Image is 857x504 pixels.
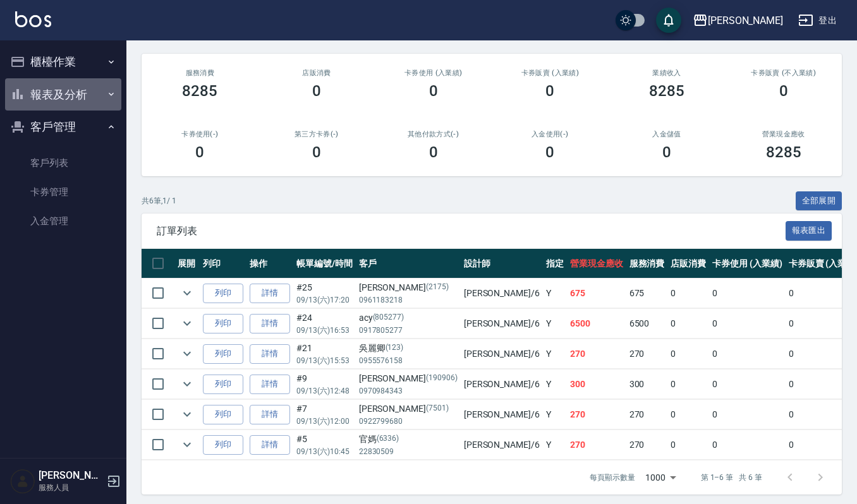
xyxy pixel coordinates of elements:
[5,111,121,143] button: 客戶管理
[195,143,204,161] h3: 0
[296,416,353,427] p: 09/13 (六) 12:00
[709,279,786,308] td: 0
[740,69,827,77] h2: 卡券販賣 (不入業績)
[390,130,477,138] h2: 其他付款方式(-)
[359,433,458,446] div: 官媽
[708,13,783,28] div: [PERSON_NAME]
[779,82,788,100] h3: 0
[667,279,709,308] td: 0
[359,372,458,385] div: [PERSON_NAME]
[293,400,356,429] td: #7
[709,400,786,429] td: 0
[649,82,684,100] h3: 8285
[461,309,543,339] td: [PERSON_NAME] /6
[203,344,243,364] button: 列印
[626,249,668,279] th: 服務消費
[709,249,786,279] th: 卡券使用 (入業績)
[203,375,243,394] button: 列印
[293,279,356,308] td: #25
[312,143,321,161] h3: 0
[5,207,121,236] a: 入金管理
[359,342,458,355] div: 吳麗卿
[626,339,668,369] td: 270
[157,225,786,237] span: 訂單列表
[796,191,842,211] button: 全部展開
[359,385,458,397] p: 0970984343
[624,69,710,77] h2: 業績收入
[786,221,832,241] button: 報表匯出
[178,344,197,363] button: expand row
[359,416,458,427] p: 0922799680
[543,400,567,429] td: Y
[250,284,290,303] a: 詳情
[203,314,243,333] button: 列印
[543,369,567,399] td: Y
[200,249,246,279] th: 列印
[709,339,786,369] td: 0
[567,339,626,369] td: 270
[274,69,360,77] h2: 店販消費
[766,143,801,161] h3: 8285
[296,446,353,457] p: 09/13 (六) 10:45
[296,355,353,366] p: 09/13 (六) 15:53
[390,69,477,77] h2: 卡券使用 (入業績)
[626,309,668,339] td: 6500
[293,430,356,460] td: #5
[426,372,458,385] p: (190906)
[667,249,709,279] th: 店販消費
[545,82,554,100] h3: 0
[203,284,243,303] button: 列印
[142,195,176,207] p: 共 6 筆, 1 / 1
[296,325,353,336] p: 09/13 (六) 16:53
[178,314,197,333] button: expand row
[373,311,404,325] p: (805277)
[543,249,567,279] th: 指定
[356,249,461,279] th: 客戶
[667,400,709,429] td: 0
[157,130,243,138] h2: 卡券使用(-)
[461,400,543,429] td: [PERSON_NAME] /6
[543,430,567,460] td: Y
[590,472,635,483] p: 每頁顯示數量
[786,224,832,236] a: 報表匯出
[203,405,243,424] button: 列印
[39,482,103,493] p: 服務人員
[296,294,353,306] p: 09/13 (六) 17:20
[10,469,35,494] img: Person
[5,148,121,177] a: 客戶列表
[293,339,356,369] td: #21
[203,435,243,455] button: 列印
[5,78,121,111] button: 報表及分析
[246,249,293,279] th: 操作
[626,279,668,308] td: 675
[543,339,567,369] td: Y
[293,309,356,339] td: #24
[640,460,681,495] div: 1000
[39,469,103,482] h5: [PERSON_NAME]
[626,400,668,429] td: 270
[274,130,360,138] h2: 第三方卡券(-)
[386,342,404,355] p: (123)
[178,435,197,454] button: expand row
[543,279,567,308] td: Y
[545,143,554,161] h3: 0
[567,249,626,279] th: 營業現金應收
[461,430,543,460] td: [PERSON_NAME] /6
[250,435,290,455] a: 詳情
[461,339,543,369] td: [PERSON_NAME] /6
[429,82,438,100] h3: 0
[667,339,709,369] td: 0
[656,8,681,33] button: save
[567,400,626,429] td: 270
[296,385,353,397] p: 09/13 (六) 12:48
[688,8,788,33] button: [PERSON_NAME]
[709,309,786,339] td: 0
[359,446,458,457] p: 22830509
[15,11,51,27] img: Logo
[543,309,567,339] td: Y
[359,281,458,294] div: [PERSON_NAME]
[709,369,786,399] td: 0
[250,405,290,424] a: 詳情
[426,402,449,416] p: (7501)
[662,143,671,161] h3: 0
